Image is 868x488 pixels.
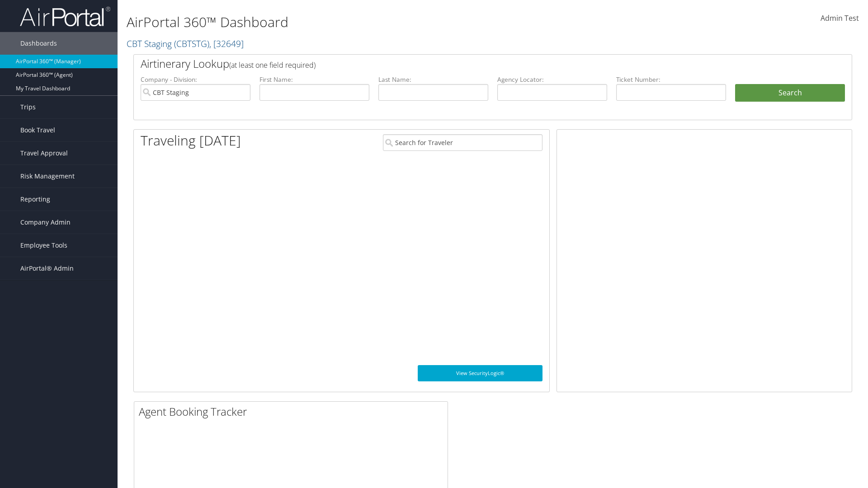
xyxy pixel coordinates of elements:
[378,75,488,84] label: Last Name:
[20,142,68,164] span: Travel Approval
[20,6,110,27] img: airportal-logo.png
[616,75,726,84] label: Ticket Number:
[259,75,369,84] label: First Name:
[418,365,542,381] a: View SecurityLogic®
[821,13,859,23] span: Admin Test
[20,257,74,280] span: AirPortal® Admin
[383,134,542,151] input: Search for Traveler
[20,32,57,55] span: Dashboards
[229,60,316,70] span: (at least one field required)
[821,5,859,33] a: Admin Test
[141,56,785,71] h2: Airtinerary Lookup
[139,404,448,419] h2: Agent Booking Tracker
[20,211,71,234] span: Company Admin
[497,75,607,84] label: Agency Locator:
[141,131,241,150] h1: Traveling [DATE]
[20,119,55,141] span: Book Travel
[127,38,244,50] a: CBT Staging
[20,165,75,188] span: Risk Management
[141,75,250,84] label: Company - Division:
[127,13,615,32] h1: AirPortal 360™ Dashboard
[209,38,244,50] span: , [ 32649 ]
[735,84,845,102] button: Search
[20,234,67,257] span: Employee Tools
[174,38,209,50] span: ( CBTSTG )
[20,188,50,211] span: Reporting
[20,96,36,118] span: Trips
